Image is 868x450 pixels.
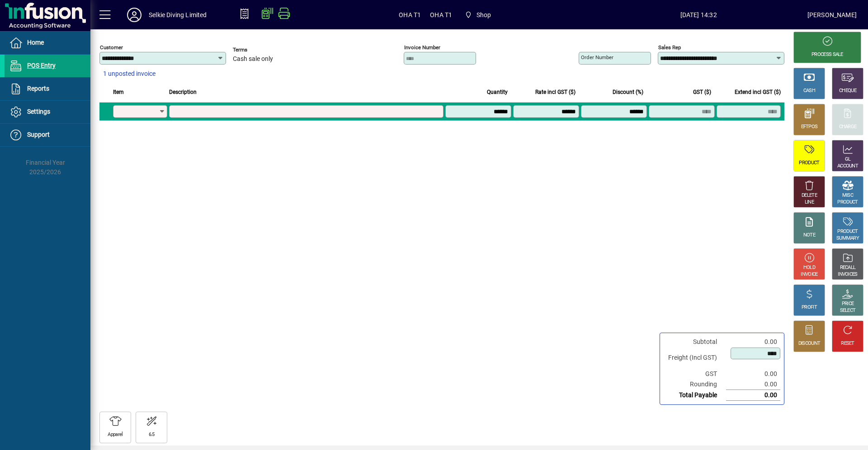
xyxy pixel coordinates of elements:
td: 0.00 [726,337,780,347]
div: INVOICE [801,271,817,278]
a: Home [5,32,90,54]
mat-label: Sales rep [658,44,681,51]
span: Item [113,87,124,97]
div: DELETE [802,192,817,199]
span: GST ($) [693,87,711,97]
button: 1 unposted invoice [99,66,159,82]
a: Settings [5,101,90,123]
td: 0.00 [726,390,780,401]
div: CHEQUE [839,88,856,94]
div: NOTE [803,232,815,239]
div: CASH [803,88,815,94]
td: Freight (Incl GST) [664,347,726,369]
button: Profile [120,7,149,23]
div: HOLD [803,264,815,271]
span: [DATE] 14:32 [590,8,807,22]
div: PRICE [842,301,854,307]
div: 6.5 [149,431,155,438]
span: Discount (%) [613,87,643,97]
span: POS Entry [27,62,56,69]
div: CHARGE [839,124,857,130]
mat-label: Invoice number [404,44,440,51]
span: Home [27,39,44,46]
div: ACCOUNT [837,163,858,170]
span: Rate incl GST ($) [535,87,576,97]
span: Shop [476,8,491,22]
div: PROCESS SALE [811,51,843,58]
div: INVOICES [838,271,857,278]
div: RECALL [840,264,856,271]
span: Description [169,87,197,97]
div: PRODUCT [837,199,858,206]
td: 0.00 [726,379,780,390]
span: Settings [27,108,50,115]
div: PRODUCT [837,228,858,235]
span: Support [27,131,50,138]
div: GL [845,156,851,163]
span: Reports [27,85,49,92]
div: LINE [805,199,814,206]
td: GST [664,369,726,379]
div: SELECT [840,307,856,314]
div: EFTPOS [801,124,818,130]
div: PRODUCT [799,160,819,167]
td: 0.00 [726,369,780,379]
div: Apparel [108,431,123,438]
div: MISC [842,192,853,199]
div: [PERSON_NAME] [807,8,857,22]
div: Selkie Diving Limited [149,8,207,22]
span: Cash sale only [233,56,273,63]
span: Extend incl GST ($) [735,87,781,97]
div: DISCOUNT [798,340,820,347]
span: 1 unposted invoice [103,69,156,79]
span: OHA T1 [399,8,421,22]
td: Subtotal [664,337,726,347]
span: Terms [233,47,287,53]
td: Rounding [664,379,726,390]
span: Quantity [487,87,508,97]
span: Shop [461,7,495,23]
div: PROFIT [802,304,817,311]
td: Total Payable [664,390,726,401]
mat-label: Customer [100,44,123,51]
div: RESET [841,340,854,347]
mat-label: Order number [581,54,613,60]
span: OHA T1 [430,8,452,22]
a: Support [5,124,90,146]
a: Reports [5,78,90,100]
div: SUMMARY [836,235,859,242]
